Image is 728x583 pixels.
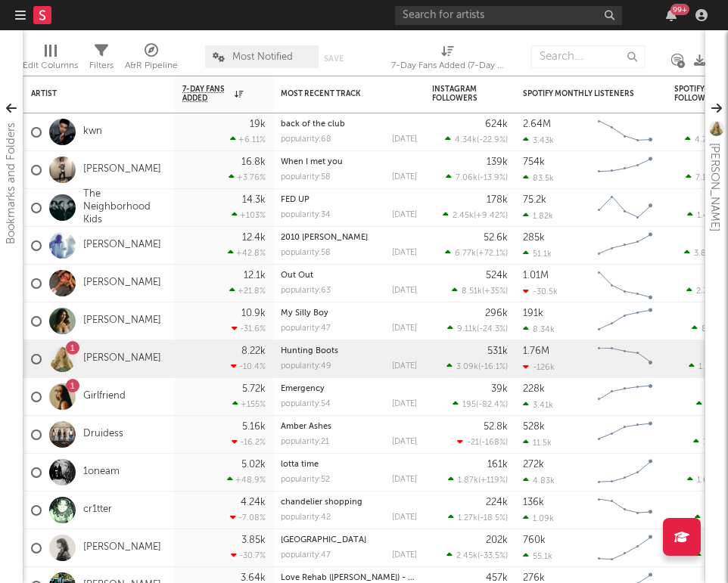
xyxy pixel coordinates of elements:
span: 8.51k [462,287,482,296]
a: Girlfriend [83,390,126,403]
div: -30.5k [523,287,558,296]
div: chandelier shopping [281,498,417,507]
div: 16.8k [241,157,266,167]
div: 12.1k [244,271,266,281]
a: [PERSON_NAME] [83,163,161,176]
div: popularity: 68 [281,135,331,144]
a: [PERSON_NAME] [83,239,161,252]
div: popularity: 34 [281,211,331,219]
div: Hunting Boots [281,347,417,355]
div: A&R Pipeline [125,38,178,82]
div: 139k [487,157,508,167]
svg: Chart title [591,529,659,567]
div: 457k [486,573,508,583]
svg: Chart title [591,416,659,454]
div: -7.08 % [230,513,266,523]
div: [DATE] [392,513,417,522]
div: ( ) [443,210,508,220]
div: ( ) [446,361,508,371]
div: 5.72k [242,384,266,394]
div: ( ) [453,399,508,409]
a: cr1tter [83,504,112,516]
a: chandelier shopping [281,498,362,507]
div: ( ) [446,550,508,560]
div: 8.34k [523,324,555,334]
div: 760k [523,535,546,545]
div: [DATE] [392,476,417,484]
div: [DATE] [392,324,417,333]
div: Most Recent Track [281,89,394,98]
div: FED UP [281,196,417,204]
span: 9.11k [457,325,477,333]
div: Out Out [281,271,417,280]
div: New House [281,536,417,544]
svg: Chart title [591,265,659,302]
svg: Chart title [591,302,659,340]
a: [PERSON_NAME] [83,277,161,290]
a: [GEOGRAPHIC_DATA] [281,536,366,544]
div: 161k [487,460,508,470]
div: 191k [523,309,543,318]
div: 52.8k [484,422,508,432]
div: 296k [485,309,508,318]
div: +48.9 % [227,475,266,485]
div: 14.3k [242,195,266,205]
div: +6.11 % [230,135,266,144]
div: 3.64k [241,573,266,583]
input: Search for artists [395,6,622,25]
div: popularity: 47 [281,324,331,333]
a: 1oneam [83,466,120,479]
div: 285k [523,233,545,243]
div: A&R Pipeline [125,57,178,75]
span: +9.42 % [476,212,506,220]
div: Bookmarks and Folders [2,122,20,244]
div: 7-Day Fans Added (7-Day Fans Added) [391,57,505,75]
div: 4.24k [241,498,266,507]
svg: Chart title [591,113,659,151]
span: 1.87k [458,476,478,485]
svg: Chart title [591,378,659,416]
a: kwn [83,126,102,138]
span: -16.1 % [481,363,506,371]
div: 3.85k [241,535,266,545]
span: 7.19k [695,174,716,182]
div: +155 % [232,399,266,409]
span: 7-Day Fans Added [182,85,231,103]
span: -13.9 % [480,174,506,182]
div: Edit Columns [23,38,78,82]
div: 276k [523,573,545,583]
span: +72.1 % [478,250,506,258]
div: 19k [250,119,266,129]
span: -33.5 % [480,552,506,560]
div: Filters [89,38,114,82]
div: 224k [486,498,508,507]
button: 99+ [666,9,677,21]
svg: Chart title [591,227,659,265]
div: [DATE] [392,211,417,219]
div: ( ) [457,437,508,447]
a: When I met you [281,158,343,166]
input: Search... [531,45,645,68]
div: [DATE] [392,135,417,144]
div: 2.64M [523,119,551,129]
span: 4.34k [455,136,477,144]
svg: Chart title [591,492,659,529]
span: -18.5 % [480,514,506,523]
div: -31.6 % [232,324,266,333]
div: 3.43k [523,135,554,145]
span: 2.45k [456,552,478,560]
svg: Chart title [591,189,659,227]
div: popularity: 49 [281,362,331,371]
span: 2.45k [453,212,474,220]
a: lotta time [281,461,319,469]
div: 75.2k [523,195,546,205]
div: When I met you [281,158,417,166]
div: 11.5k [523,438,552,448]
a: Emergency [281,385,325,393]
span: 1.27k [458,514,478,523]
div: 99 + [670,4,689,15]
span: Most Notified [232,52,293,62]
div: -30.7 % [231,550,266,560]
div: -16.2 % [232,437,266,447]
span: +35 % [484,287,506,296]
